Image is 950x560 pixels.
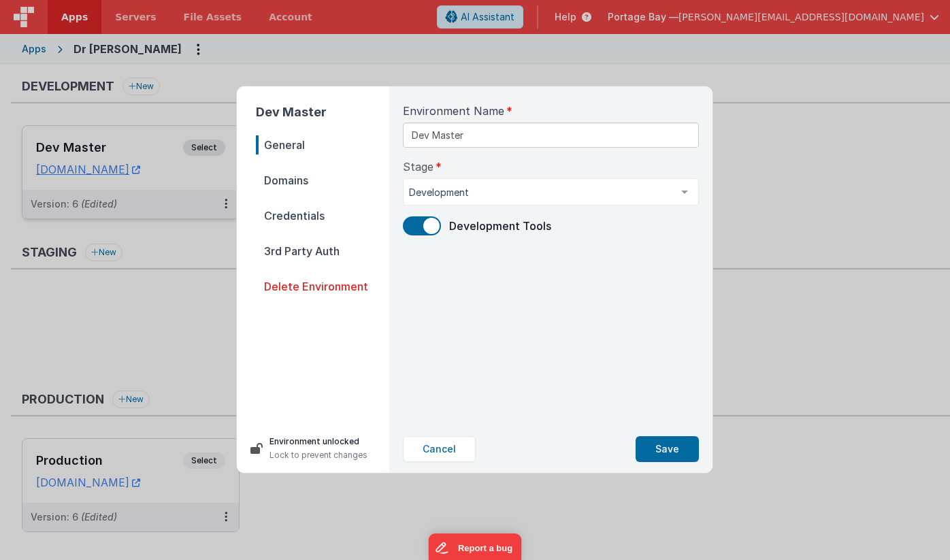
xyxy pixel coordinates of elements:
[256,135,389,154] span: General
[403,103,504,119] span: Environment Name
[269,435,367,448] p: Environment unlocked
[269,448,367,462] p: Lock to prevent changes
[449,219,551,233] span: Development Tools
[403,159,433,175] span: Stage
[403,436,476,462] button: Cancel
[409,186,671,199] span: Development
[636,436,699,462] button: Save
[256,103,389,122] h2: Dev Master
[256,171,389,190] span: Domains
[256,206,389,225] span: Credentials
[256,242,389,261] span: 3rd Party Auth
[256,277,389,296] span: Delete Environment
